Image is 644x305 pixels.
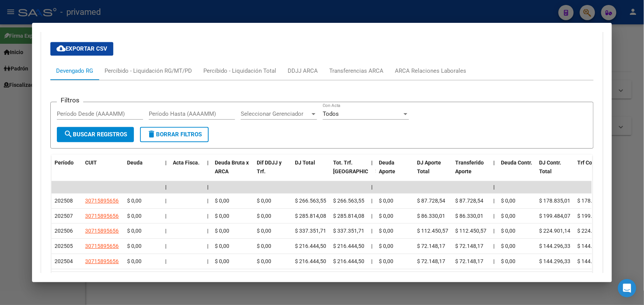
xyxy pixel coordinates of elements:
[147,129,156,139] mat-icon: delete
[455,258,483,264] span: $ 72.148,17
[140,127,209,142] button: Borrar Filtros
[539,258,570,264] span: $ 144.296,33
[417,160,441,174] span: DJ Aporte Total
[55,213,73,219] span: 202507
[371,184,373,190] span: |
[56,45,107,52] span: Exportar CSV
[55,228,73,234] span: 202506
[50,42,113,56] button: Exportar CSV
[127,228,142,234] span: $ 0,00
[501,228,515,234] span: $ 0,00
[577,228,609,234] span: $ 224.901,14
[127,213,142,219] span: $ 0,00
[215,198,229,204] span: $ 0,00
[493,243,494,249] span: |
[539,213,570,219] span: $ 199.484,07
[493,160,495,166] span: |
[85,243,119,249] span: 30715895656
[417,198,445,204] span: $ 87.728,54
[105,67,192,75] div: Percibido - Liquidación RG/MT/PD
[539,160,561,174] span: DJ Contr. Total
[173,160,200,166] span: Acta Fisca.
[56,67,93,75] div: Devengado RG
[452,155,490,188] datatable-header-cell: Transferido Aporte
[501,243,515,249] span: $ 0,00
[127,198,142,204] span: $ 0,00
[417,228,448,234] span: $ 112.450,57
[379,213,393,219] span: $ 0,00
[165,160,167,166] span: |
[165,213,166,219] span: |
[333,198,364,204] span: $ 266.563,55
[295,243,326,249] span: $ 216.444,50
[57,96,83,104] h3: Filtros
[455,160,484,174] span: Transferido Aporte
[618,279,636,297] div: Open Intercom Messenger
[417,243,445,249] span: $ 72.148,17
[379,243,393,249] span: $ 0,00
[395,67,466,75] div: ARCA Relaciones Laborales
[493,213,494,219] span: |
[165,228,166,234] span: |
[455,228,486,234] span: $ 112.450,57
[333,160,385,174] span: Tot. Trf. [GEOGRAPHIC_DATA]
[212,155,254,188] datatable-header-cell: Deuda Bruta x ARCA
[241,110,310,117] span: Seleccionar Gerenciador
[371,213,372,219] span: |
[329,67,383,75] div: Transferencias ARCA
[64,129,73,139] mat-icon: search
[257,228,271,234] span: $ 0,00
[371,160,373,166] span: |
[333,213,364,219] span: $ 285.814,08
[203,67,276,75] div: Percibido - Liquidación Total
[127,258,142,264] span: $ 0,00
[55,160,74,166] span: Período
[85,160,97,166] span: CUIT
[455,198,483,204] span: $ 87.728,54
[501,213,515,219] span: $ 0,00
[577,243,609,249] span: $ 144.296,33
[165,184,167,190] span: |
[207,198,208,204] span: |
[371,228,372,234] span: |
[207,160,209,166] span: |
[295,160,315,166] span: DJ Total
[127,160,143,166] span: Deuda
[455,213,483,219] span: $ 86.330,01
[379,160,395,174] span: Deuda Aporte
[371,198,372,204] span: |
[207,228,208,234] span: |
[493,198,494,204] span: |
[501,160,532,166] span: Deuda Contr.
[414,155,452,188] datatable-header-cell: DJ Aporte Total
[333,228,364,234] span: $ 337.351,71
[498,155,536,188] datatable-header-cell: Deuda Contr.
[323,110,339,117] span: Todos
[124,155,162,188] datatable-header-cell: Deuda
[55,198,73,204] span: 202508
[539,243,570,249] span: $ 144.296,33
[417,213,445,219] span: $ 86.330,01
[379,258,393,264] span: $ 0,00
[254,155,292,188] datatable-header-cell: Dif DDJJ y Trf.
[204,155,212,188] datatable-header-cell: |
[368,155,376,188] datatable-header-cell: |
[333,243,364,249] span: $ 216.444,50
[577,198,609,204] span: $ 178.835,01
[85,198,119,204] span: 30715895656
[577,213,609,219] span: $ 199.484,07
[295,228,326,234] span: $ 337.351,71
[257,198,271,204] span: $ 0,00
[165,198,166,204] span: |
[215,258,229,264] span: $ 0,00
[501,198,515,204] span: $ 0,00
[170,155,204,188] datatable-header-cell: Acta Fisca.
[215,243,229,249] span: $ 0,00
[455,243,483,249] span: $ 72.148,17
[577,160,600,166] span: Trf Contr.
[330,155,368,188] datatable-header-cell: Tot. Trf. Bruto
[257,243,271,249] span: $ 0,00
[82,155,124,188] datatable-header-cell: CUIT
[577,258,609,264] span: $ 144.296,33
[64,131,127,138] span: Buscar Registros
